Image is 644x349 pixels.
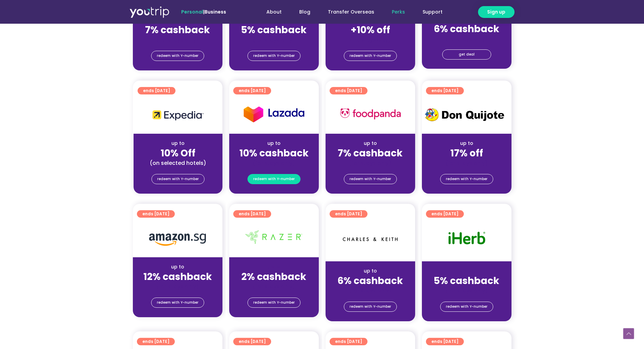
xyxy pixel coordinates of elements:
[143,87,170,94] span: ends [DATE]
[181,8,226,15] span: |
[239,147,309,160] strong: 10% cashback
[235,283,313,290] div: (for stays only)
[427,35,506,42] div: (for stays only)
[331,140,410,147] div: up to
[241,270,306,283] strong: 2% cashback
[459,50,475,59] span: get deal
[258,6,290,18] a: About
[344,302,397,312] a: redeem with Y-number
[151,298,204,308] a: redeem with Y-number
[247,51,301,61] a: redeem with Y-number
[383,6,414,18] a: Perks
[337,274,403,287] strong: 6% cashback
[427,287,506,294] div: (for stays only)
[145,23,210,37] strong: 7% cashback
[344,174,397,184] a: redeem with Y-number
[253,174,295,184] span: redeem with Y-number
[151,51,204,61] a: redeem with Y-number
[335,210,362,218] span: ends [DATE]
[157,51,198,61] span: redeem with Y-number
[235,263,313,270] div: up to
[440,302,493,312] a: redeem with Y-number
[244,6,451,18] nav: Menu
[434,22,499,36] strong: 6% cashback
[478,6,515,18] a: Sign up
[338,147,403,160] strong: 7% cashback
[233,210,271,218] a: ends [DATE]
[239,210,266,218] span: ends [DATE]
[331,36,410,43] div: (for stays only)
[440,174,493,184] a: redeem with Y-number
[233,87,271,94] a: ends [DATE]
[161,147,195,160] strong: 10% Off
[247,298,301,308] a: redeem with Y-number
[235,36,313,43] div: (for stays only)
[487,8,505,16] span: Sign up
[414,6,451,18] a: Support
[330,210,367,218] a: ends [DATE]
[137,338,175,345] a: ends [DATE]
[331,267,410,275] div: up to
[139,159,217,167] div: (on selected hotels)
[239,338,266,345] span: ends [DATE]
[157,174,199,184] span: redeem with Y-number
[253,298,295,307] span: redeem with Y-number
[351,23,390,37] strong: +10% off
[151,174,205,184] a: redeem with Y-number
[335,87,362,94] span: ends [DATE]
[253,51,295,61] span: redeem with Y-number
[350,51,391,61] span: redeem with Y-number
[139,140,217,147] div: up to
[235,140,313,147] div: up to
[137,210,175,218] a: ends [DATE]
[239,87,266,94] span: ends [DATE]
[427,267,506,275] div: up to
[350,174,391,184] span: redeem with Y-number
[427,140,506,147] div: up to
[450,147,483,160] strong: 17% off
[290,6,319,18] a: Blog
[431,338,458,345] span: ends [DATE]
[138,283,217,290] div: (for stays only)
[205,8,226,15] a: Business
[138,87,175,94] a: ends [DATE]
[442,49,491,60] a: get deal
[344,51,397,61] a: redeem with Y-number
[431,210,458,218] span: ends [DATE]
[241,23,307,37] strong: 5% cashback
[233,338,271,345] a: ends [DATE]
[142,210,169,218] span: ends [DATE]
[446,302,487,311] span: redeem with Y-number
[331,287,410,294] div: (for stays only)
[247,174,301,184] a: redeem with Y-number
[142,338,169,345] span: ends [DATE]
[350,302,391,311] span: redeem with Y-number
[330,87,367,94] a: ends [DATE]
[426,210,464,218] a: ends [DATE]
[235,159,313,167] div: (for stays only)
[426,338,464,345] a: ends [DATE]
[426,87,464,94] a: ends [DATE]
[427,159,506,167] div: (for stays only)
[138,36,217,43] div: (for stays only)
[330,338,367,345] a: ends [DATE]
[143,270,212,283] strong: 12% cashback
[446,174,487,184] span: redeem with Y-number
[431,87,458,94] span: ends [DATE]
[434,274,499,287] strong: 5% cashback
[335,338,362,345] span: ends [DATE]
[319,6,383,18] a: Transfer Overseas
[331,159,410,167] div: (for stays only)
[157,298,198,307] span: redeem with Y-number
[181,8,203,15] span: Personal
[138,263,217,270] div: up to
